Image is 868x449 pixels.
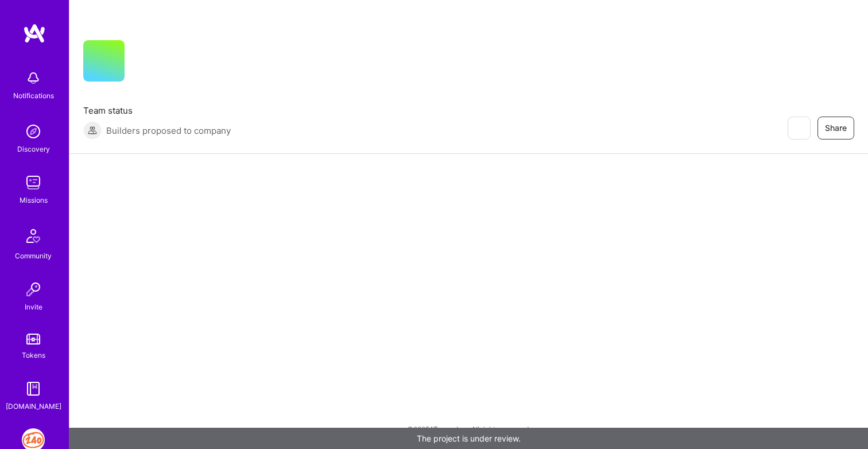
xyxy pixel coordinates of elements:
[15,250,52,262] div: Community
[22,171,45,194] img: teamwork
[106,125,231,137] span: Builders proposed to company
[6,400,61,412] div: [DOMAIN_NAME]
[83,104,231,117] span: Team status
[794,123,803,133] i: icon EyeClosed
[22,120,45,143] img: discovery
[22,349,45,361] div: Tokens
[23,23,46,44] img: logo
[69,428,868,449] div: The project is under review.
[20,194,48,206] div: Missions
[13,90,54,102] div: Notifications
[20,222,47,250] img: Community
[825,122,847,134] span: Share
[22,278,45,301] img: Invite
[817,117,854,140] button: Share
[25,301,42,313] div: Invite
[138,59,148,68] i: icon CompanyGray
[22,377,45,400] img: guide book
[26,334,40,345] img: tokens
[22,67,45,90] img: bell
[83,121,102,140] img: Builders proposed to company
[17,143,50,155] div: Discovery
